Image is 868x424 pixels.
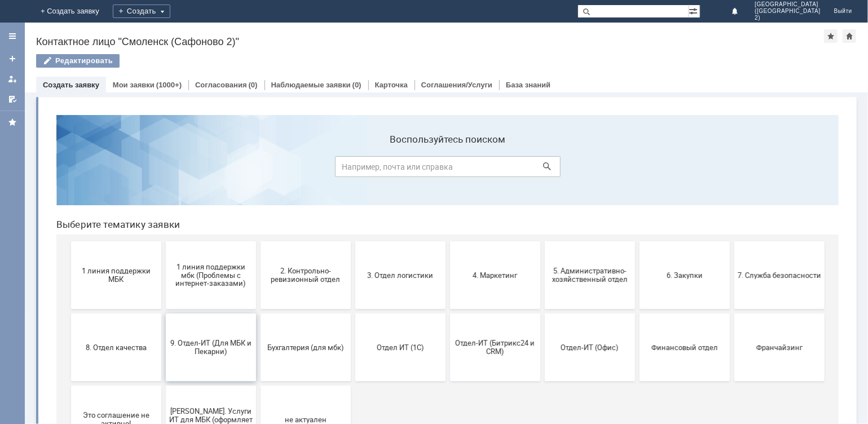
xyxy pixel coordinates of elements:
[24,135,114,203] button: 1 линия поддержки МБК
[118,135,209,203] button: 1 линия поддержки мбк (Проблемы с интернет-заказами)
[690,237,774,245] span: Франчайзинг
[122,301,205,326] span: [PERSON_NAME]. Услуги ИТ для МБК (оформляет L1)
[118,207,209,275] button: 9. Отдел-ИТ (Для МБК и Пекарни)
[592,135,682,203] button: 6. Закупки
[403,207,493,275] button: Отдел-ИТ (Битрикс24 и CRM)
[217,161,300,178] span: 2. Контрольно-ревизионный отдел
[195,81,247,89] a: Согласования
[497,135,588,203] button: 5. Административно-хозяйственный отдел
[3,70,21,88] a: Мои заявки
[213,135,303,203] button: 2. Контрольно-ревизионный отдел
[14,7,23,16] a: Перейти на домашнюю страницу
[288,28,513,39] label: Воспользуйтесь поиском
[27,161,111,178] span: 1 линия поддержки МБК
[406,165,490,173] span: 4. Маркетинг
[596,237,679,245] span: Финансовый отдел
[213,207,303,275] button: Бухгалтерия (для мбк)
[690,165,774,173] span: 7. Служба безопасности
[501,161,584,178] span: 5. Административно-хозяйственный отдел
[122,5,179,18] div: Создать
[689,5,700,16] span: Расширенный поиск
[24,207,114,275] button: 8. Отдел качества
[755,15,820,21] span: 2)
[24,280,114,347] button: Это соглашение не активно!
[113,81,155,89] a: Мои заявки
[311,237,395,245] span: Отдел ИТ (1С)
[596,165,679,173] span: 6. Закупки
[3,50,21,68] a: Создать заявку
[217,237,300,245] span: Бухгалтерия (для мбк)
[271,81,351,89] a: Наблюдаемые заявки
[118,280,209,347] button: [PERSON_NAME]. Услуги ИТ для МБК (оформляет L1)
[14,7,23,16] img: logo
[288,50,513,71] input: Например, почта или справка
[406,233,490,250] span: Отдел-ИТ (Битрикс24 и CRM)
[592,207,682,275] button: Финансовый отдел
[311,165,395,173] span: 3. Отдел логистики
[755,8,820,15] span: ([GEOGRAPHIC_DATA]
[375,81,408,89] a: Карточка
[308,135,398,203] button: 3. Отдел логистики
[43,81,99,89] a: Создать заявку
[36,36,824,47] div: Контактное лицо "Смоленск (Сафоново 2)"
[506,81,550,89] a: База знаний
[122,233,205,250] span: 9. Отдел-ИТ (Для МБК и Пекарни)
[217,309,300,317] span: не актуален
[9,113,791,124] header: Выберите тематику заявки
[421,81,492,89] a: Соглашения/Услуги
[27,305,111,322] span: Это соглашение не активно!
[308,207,398,275] button: Отдел ИТ (1С)
[156,81,182,89] div: (1000+)
[353,81,362,89] div: (0)
[249,81,258,89] div: (0)
[843,29,856,43] div: Сделать домашней страницей
[755,1,820,8] span: [GEOGRAPHIC_DATA]
[501,237,584,245] span: Отдел-ИТ (Офис)
[824,29,838,43] div: Добавить в избранное
[687,207,777,275] button: Франчайзинг
[27,237,111,245] span: 8. Отдел качества
[122,156,205,182] span: 1 линия поддержки мбк (Проблемы с интернет-заказами)
[403,135,493,203] button: 4. Маркетинг
[687,135,777,203] button: 7. Служба безопасности
[3,90,21,108] a: Мои согласования
[497,207,588,275] button: Отдел-ИТ (Офис)
[213,280,303,347] button: не актуален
